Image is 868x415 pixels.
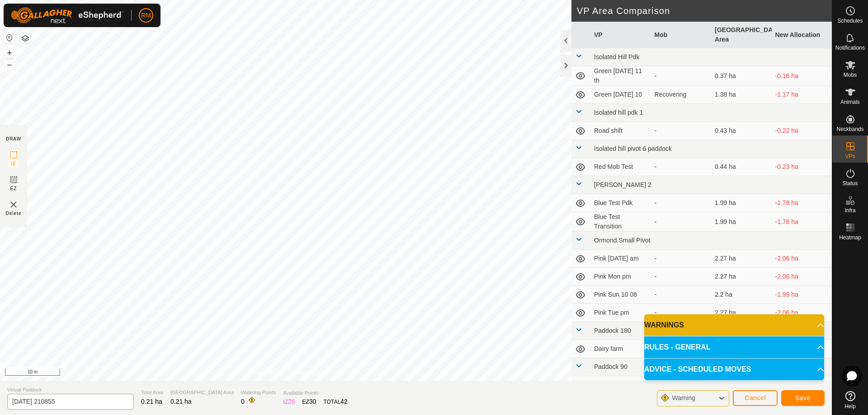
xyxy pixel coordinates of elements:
td: Road shift [590,122,651,140]
span: 26 [288,398,295,405]
td: Green [DATE] 11 th [590,66,651,86]
th: VP [590,22,651,48]
td: 1.38 ha [711,86,772,104]
div: Recovering [655,90,708,99]
div: - [655,290,708,299]
td: Pink Mon pm [590,268,651,286]
span: [GEOGRAPHIC_DATA] Area [170,389,234,396]
td: Green [DATE] 10 [590,86,651,104]
span: VPs [845,154,855,159]
span: Watering Points [241,389,276,396]
span: Paddock 90 [594,363,627,370]
td: 0.43 ha [711,122,772,140]
div: - [655,162,708,172]
span: Notifications [835,45,865,51]
span: Total Area [141,389,163,396]
span: Ormond Small Pivot [594,237,650,244]
td: -0.22 ha [772,122,832,140]
th: New Allocation [772,22,832,48]
td: Pink Sun 10 08 [590,286,651,304]
td: -1.99 ha [772,286,832,304]
td: -1.17 ha [772,86,832,104]
th: [GEOGRAPHIC_DATA] Area [711,22,772,48]
span: Heatmap [839,235,861,240]
div: - [655,272,708,281]
td: -0.16 ha [772,66,832,86]
td: 1.99 ha [711,194,772,212]
td: 0.37 ha [711,66,772,86]
a: Privacy Policy [250,369,284,377]
span: Virtual Paddock [7,386,134,394]
span: 42 [340,398,348,405]
button: Save [781,390,825,406]
td: -2.06 ha [772,304,832,322]
td: Pink Tue pm [590,304,651,322]
span: Mobs [844,72,857,78]
span: RULES - GENERAL [644,342,711,353]
span: Available Points [283,389,347,397]
span: EZ [10,185,17,192]
span: Schedules [837,18,863,23]
span: RM [141,11,151,20]
span: ADVICE - SCHEDULED MOVES [644,364,751,375]
td: -2.06 ha [772,250,832,268]
h2: VP Area Comparison [577,5,832,16]
span: Save [795,394,811,401]
td: -1.78 ha [772,194,832,212]
div: EZ [302,397,316,406]
div: DRAW [6,135,21,142]
th: Mob [651,22,712,48]
div: - [655,198,708,208]
span: Infra [844,208,855,213]
td: Red Mob Test [590,158,651,176]
span: 0 [241,398,245,405]
span: Help [844,404,856,409]
td: -0.23 ha [772,158,832,176]
td: Blue Test Pdk [590,194,651,212]
div: IZ [283,397,295,406]
div: - [655,254,708,263]
td: -2.06 ha [772,268,832,286]
span: 30 [309,398,316,405]
button: – [4,59,15,70]
span: Status [842,181,858,186]
span: Neckbands [836,126,863,132]
a: Contact Us [295,369,321,377]
td: 2.2 ha [711,286,772,304]
div: - [655,71,708,81]
span: 0.21 ha [141,398,162,405]
td: -1.78 ha [772,212,832,232]
button: Cancel [733,390,778,406]
p-accordion-header: WARNINGS [644,314,824,336]
td: Blue Test Transition [590,212,651,232]
img: Gallagher Logo [11,7,124,23]
p-accordion-header: ADVICE - SCHEDULED MOVES [644,359,824,380]
span: [PERSON_NAME] 2 [594,181,651,188]
div: - [655,308,708,317]
div: - [655,217,708,227]
img: VP [8,199,19,210]
span: Isolated hill pivot 6 paddock [594,145,672,152]
span: Warning [672,394,695,401]
span: 0.21 ha [170,398,192,405]
a: Help [832,387,868,413]
td: 2.27 ha [711,250,772,268]
td: Pink [DATE] am [590,250,651,268]
td: 2.27 ha [711,304,772,322]
div: - [655,126,708,135]
button: Map Layers [20,33,31,44]
td: 0.44 ha [711,158,772,176]
p-accordion-header: RULES - GENERAL [644,336,824,358]
button: + [4,47,15,58]
td: 1.99 ha [711,212,772,232]
span: Animals [840,99,860,105]
span: Isolated hill pdk 1 [594,109,643,116]
span: IZ [11,160,16,167]
button: Reset Map [4,33,15,43]
div: TOTAL [324,397,348,406]
span: Paddock 180 [594,327,631,334]
td: Dairy farm [590,340,651,358]
td: Blue Tue pm [590,376,651,394]
span: Delete [6,210,22,217]
td: 2.27 ha [711,268,772,286]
